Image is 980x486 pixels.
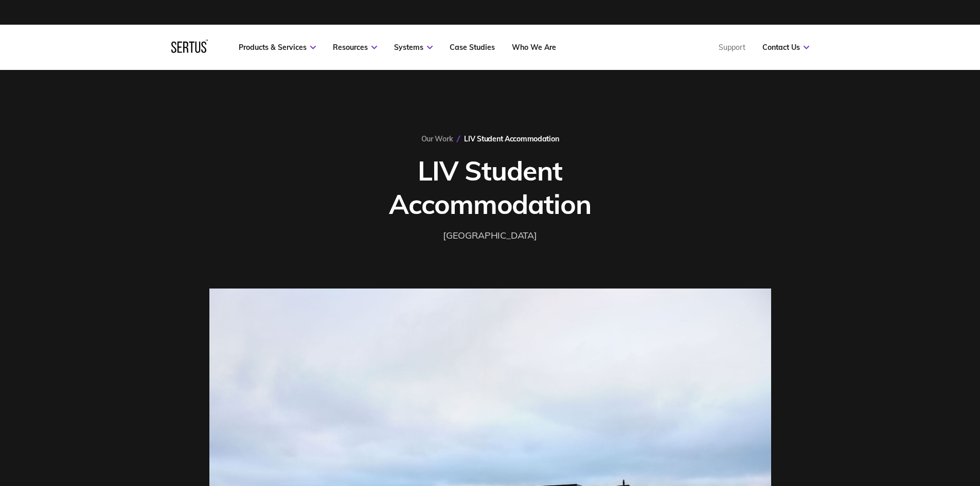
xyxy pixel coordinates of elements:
a: Resources [333,43,377,52]
a: Case Studies [450,43,495,52]
a: Support [719,43,745,52]
a: Contact Us [762,43,809,52]
div: [GEOGRAPHIC_DATA] [443,228,537,243]
a: Systems [394,43,433,52]
h1: LIV Student Accommodation [323,154,657,221]
a: Products & Services [239,43,316,52]
a: Our Work [421,134,453,143]
a: Who We Are [512,43,556,52]
iframe: Chat Widget [795,367,980,486]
